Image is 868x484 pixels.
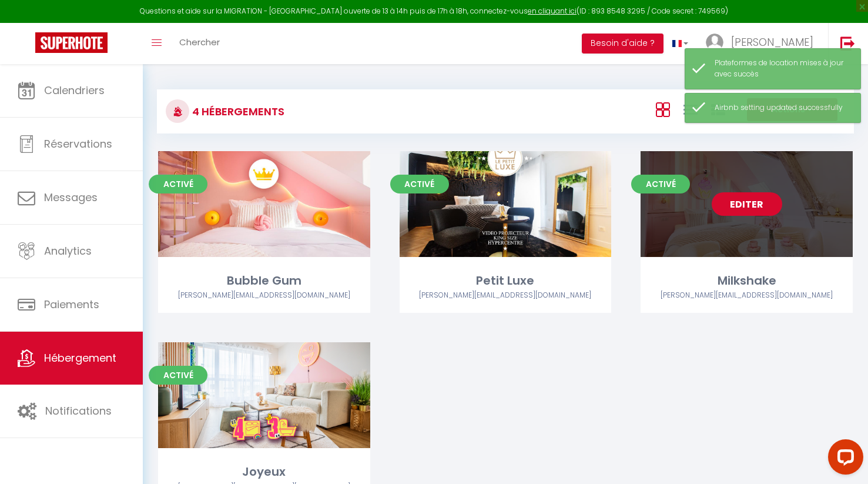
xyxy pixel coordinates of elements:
[44,243,92,258] span: Analytics
[45,403,112,418] span: Notifications
[819,435,868,484] iframe: LiveChat chat widget
[683,99,698,119] a: Vue en Liste
[390,175,449,193] span: Activé
[44,136,112,151] span: Réservations
[697,23,828,64] a: ... [PERSON_NAME]
[44,297,99,312] span: Paiements
[582,34,663,54] button: Besoin d'aide ?
[715,102,849,114] div: Airbnb setting updated successfully
[641,272,853,290] div: Milkshake
[528,6,577,16] a: en cliquant ici
[706,34,723,51] img: ...
[400,272,612,290] div: Petit Luxe
[44,83,105,98] span: Calendriers
[44,190,98,205] span: Messages
[731,35,813,49] span: [PERSON_NAME]
[840,36,855,51] img: logout
[158,290,370,301] div: Airbnb
[35,32,108,53] img: Super Booking
[712,192,782,216] a: Editer
[170,23,229,64] a: Chercher
[715,58,849,80] div: Plateformes de location mises à jour avec succès
[229,383,299,407] a: Editer
[656,99,670,119] a: Vue en Box
[229,192,299,216] a: Editer
[44,351,116,365] span: Hébergement
[149,175,207,193] span: Activé
[149,366,207,385] span: Activé
[179,36,220,48] span: Chercher
[641,290,853,301] div: Airbnb
[470,192,541,216] a: Editer
[158,463,370,481] div: Joyeux
[631,175,690,193] span: Activé
[400,290,612,301] div: Airbnb
[158,272,370,290] div: Bubble Gum
[189,98,284,125] h3: 4 Hébergements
